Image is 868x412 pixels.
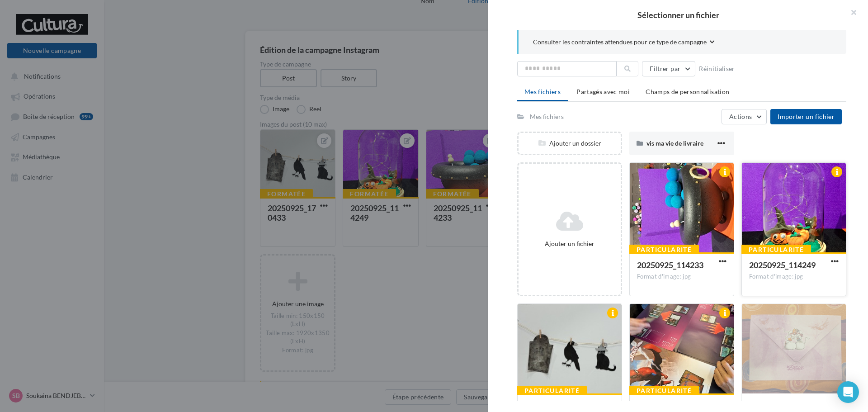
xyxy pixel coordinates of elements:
[741,245,811,255] div: Particularité
[629,386,699,396] div: Particularité
[722,109,767,124] button: Actions
[629,245,699,255] div: Particularité
[642,61,695,76] button: Filtrer par
[729,113,752,120] span: Actions
[837,381,859,403] div: Open Intercom Messenger
[525,401,591,411] span: 20250925_170433
[778,113,835,120] span: Importer un fichier
[695,63,739,74] button: Réinitialiser
[519,139,621,148] div: Ajouter un dossier
[637,273,726,281] div: Format d'image: jpg
[533,37,715,48] button: Consulter les contraintes attendues pour ce type de campagne
[646,139,703,147] span: vis ma vie de livraire
[770,109,842,124] button: Importer un fichier
[524,88,561,95] span: Mes fichiers
[533,38,707,47] span: Consulter les contraintes attendues pour ce type de campagne
[522,239,617,248] div: Ajouter un fichier
[637,401,703,411] span: 20250924_164343
[576,88,630,95] span: Partagés avec moi
[749,260,816,270] span: 20250925_114249
[530,112,564,121] div: Mes fichiers
[637,260,703,270] span: 20250925_114233
[646,88,729,95] span: Champs de personnalisation
[517,386,587,396] div: Particularité
[749,273,839,281] div: Format d'image: jpg
[503,11,854,19] h2: Sélectionner un fichier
